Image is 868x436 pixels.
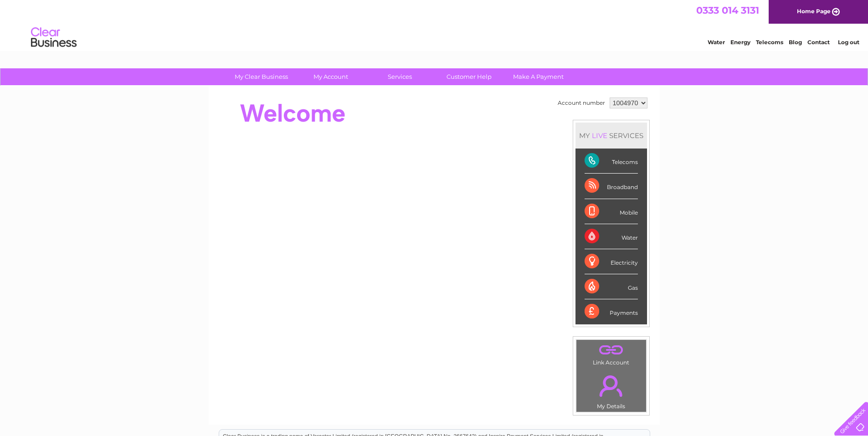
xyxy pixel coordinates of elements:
a: Log out [838,39,859,46]
img: logo.png [31,24,77,51]
a: Telecoms [756,39,783,46]
a: Blog [789,39,802,46]
a: Customer Help [431,68,507,85]
a: My Account [293,68,368,85]
div: LIVE [590,131,609,140]
a: . [579,370,644,402]
td: My Details [576,368,647,412]
a: Energy [730,39,750,46]
div: Payments [585,299,638,324]
td: Link Account [576,339,647,368]
a: . [579,342,644,358]
a: Contact [807,39,830,46]
div: Mobile [585,199,638,224]
div: Water [585,224,638,249]
div: Gas [585,274,638,299]
a: 0333 014 3131 [696,5,759,16]
a: Water [708,39,725,46]
div: MY SERVICES [575,123,647,149]
a: Make A Payment [501,68,576,85]
td: Account number [555,95,607,111]
div: Electricity [585,249,638,274]
a: My Clear Business [224,68,299,85]
div: Telecoms [585,149,638,174]
div: Broadband [585,174,638,199]
a: Services [362,68,437,85]
div: Clear Business is a trading name of Verastar Limited (registered in [GEOGRAPHIC_DATA] No. 3667643... [219,5,650,44]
